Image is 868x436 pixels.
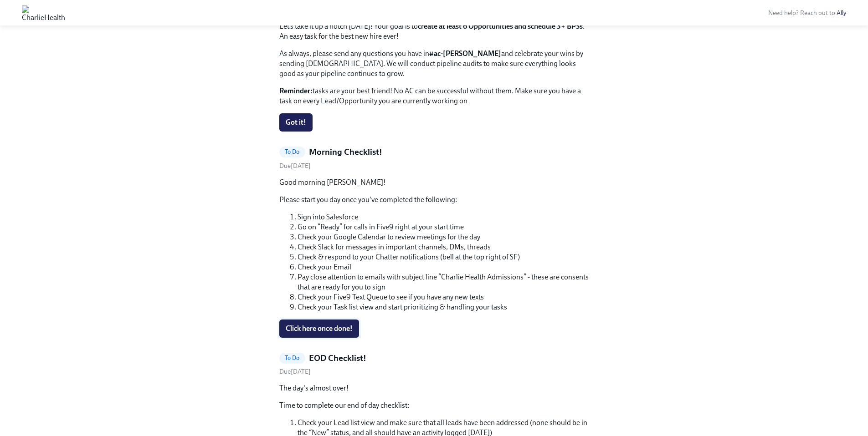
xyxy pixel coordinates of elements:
[298,292,589,302] li: Check your Five9 Text Queue to see if you have any new texts
[279,49,589,79] p: As always, please send any questions you have in and celebrate your wins by sending [DEMOGRAPHIC_...
[279,401,589,411] p: Time to complete our end of day checklist:
[279,195,589,205] p: Please start you day once you've completed the following:
[279,86,589,106] p: tasks are your best friend! No AC can be successful without them. Make sure you have a task on ev...
[418,22,583,30] strong: create at least 6 Opportunities and schedule 3+ BPSs
[279,162,311,170] span: Tuesday, September 9th 2025, 6:40 am
[279,86,313,95] strong: Reminder:
[429,49,501,58] strong: #ac-[PERSON_NAME]
[279,146,589,170] a: To DoMorning Checklist!Due[DATE]
[298,212,589,222] li: Sign into Salesforce
[279,355,305,361] span: To Do
[298,232,589,242] li: Check your Google Calendar to review meetings for the day
[298,252,589,262] li: Check & respond to your Chatter notifications (bell at the top right of SF)
[279,177,589,188] p: Good morning [PERSON_NAME]!
[837,9,846,17] a: Ally
[298,302,589,312] li: Check your Task list view and start prioritizing & handling your tasks
[22,5,65,20] img: CharlieHealth
[279,368,311,375] span: Wednesday, September 10th 2025, 1:30 am
[279,319,359,338] button: Click here once done!
[286,324,353,333] span: Click here once done!
[279,113,313,132] button: Got it!
[309,146,382,158] h5: Morning Checklist!
[298,222,589,232] li: Go on “Ready” for calls in Five9 right at your start time
[298,262,589,272] li: Check your Email
[279,383,589,393] p: The day's almost over!
[286,118,306,127] span: Got it!
[279,21,589,41] p: Let’s take it up a notch [DATE]! Your goal is to . An easy task for the best new hire ever!
[298,242,589,252] li: Check Slack for messages in important channels, DMs, threads
[298,272,589,292] li: Pay close attention to emails with subject line “Charlie Health Admissions” - these are consents ...
[279,148,305,155] span: To Do
[309,352,366,364] h5: EOD Checklist!
[768,9,846,17] span: Need help? Reach out to
[279,352,589,376] a: To DoEOD Checklist!Due[DATE]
